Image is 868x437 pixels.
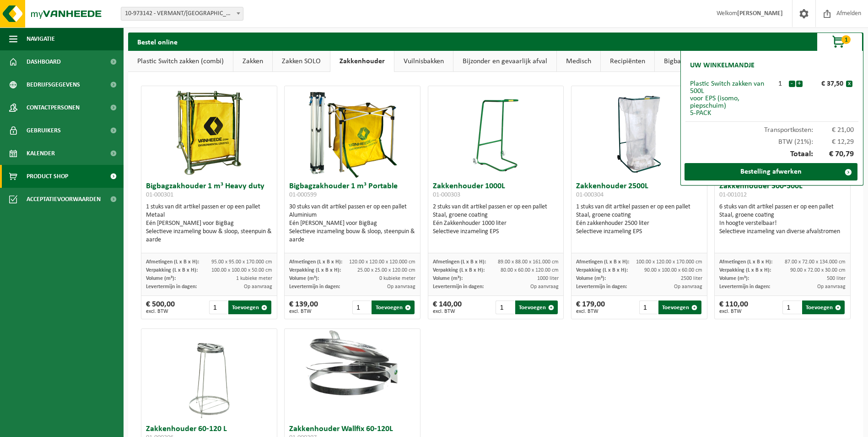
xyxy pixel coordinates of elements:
[27,50,61,73] span: Dashboard
[681,276,702,281] span: 2500 liter
[639,300,658,314] input: 1
[827,276,846,281] span: 500 liter
[228,300,271,314] button: Toevoegen
[27,165,68,188] span: Product Shop
[146,300,175,314] div: € 500,00
[719,182,846,201] h3: Zakkenhouder 300-500L
[289,228,415,244] div: Selectieve inzameling bouw & sloop, steenpuin & aarde
[772,80,788,87] div: 1
[785,259,846,265] span: 87.00 x 72.00 x 134.000 cm
[349,259,415,265] span: 120.00 x 120.00 x 120.000 cm
[433,203,559,236] div: 2 stuks van dit artikel passen er op een pallet
[433,284,484,290] span: Levertermijn in dagen:
[244,284,272,290] span: Op aanvraag
[146,268,198,273] span: Verpakking (L x B x H):
[557,51,600,72] a: Medisch
[394,51,453,72] a: Vuilnisbakken
[289,191,317,198] span: 01-000599
[805,80,846,87] div: € 37,50
[307,86,398,178] img: 01-000599
[576,211,702,219] div: Staal, groene coating
[576,259,629,265] span: Afmetingen (L x B x H):
[685,55,759,76] h2: Uw winkelmandje
[498,259,559,265] span: 89.00 x 88.00 x 161.000 cm
[211,268,272,273] span: 100.00 x 100.00 x 50.00 cm
[289,284,340,290] span: Levertermijn in dagen:
[433,219,559,228] div: Eén Zakkenhouder 1000 liter
[537,276,559,281] span: 1000 liter
[27,27,55,50] span: Navigatie
[146,276,176,281] span: Volume (m³):
[576,228,702,236] div: Selectieve inzameling EPS
[146,259,199,265] span: Afmetingen (L x B x H):
[433,259,486,265] span: Afmetingen (L x B x H):
[644,268,702,273] span: 90.00 x 100.00 x 60.00 cm
[27,96,80,119] span: Contactpersonen
[289,182,415,201] h3: Bigbagzakhouder 1 m³ Portable
[719,191,747,198] span: 01-001012
[146,191,173,198] span: 01-000301
[146,228,272,244] div: Selectieve inzameling bouw & sloop, steenpuin & aarde
[146,284,197,290] span: Levertermijn in dagen:
[128,51,233,72] a: Plastic Switch zakken (combi)
[27,188,101,211] span: Acceptatievoorwaarden
[719,228,846,236] div: Selectieve inzameling van diverse afvalstromen
[146,182,272,201] h3: Bigbagzakhouder 1 m³ Heavy duty
[685,122,858,134] div: Transportkosten:
[387,284,415,290] span: Op aanvraag
[433,182,559,201] h3: Zakkenhouder 1000L
[146,219,272,228] div: Eén [PERSON_NAME] voor BigBag
[576,300,605,314] div: € 179,00
[719,203,846,236] div: 6 stuks van dit artikel passen er op een pallet
[719,268,771,273] span: Verpakking (L x B x H):
[685,163,857,180] a: Bestelling afwerken
[685,134,858,146] div: BTW (21%):
[782,300,801,314] input: 1
[372,300,414,314] button: Toevoegen
[636,259,702,265] span: 100.00 x 120.00 x 170.000 cm
[576,268,628,273] span: Verpakking (L x B x H):
[737,10,783,17] strong: [PERSON_NAME]
[813,126,854,134] span: € 21,00
[576,203,702,236] div: 1 stuks van dit artikel passen er op een pallet
[357,268,415,273] span: 25.00 x 25.00 x 120.00 cm
[289,259,342,265] span: Afmetingen (L x B x H):
[719,284,770,290] span: Levertermijn in dagen:
[674,284,702,290] span: Op aanvraag
[433,211,559,219] div: Staal, groene coating
[233,51,272,72] a: Zakken
[496,300,514,314] input: 1
[352,300,371,314] input: 1
[501,268,559,273] span: 80.00 x 60.00 x 120.00 cm
[796,81,803,87] button: +
[473,86,518,178] img: 01-000303
[330,51,394,72] a: Zakkenhouder
[841,35,851,44] span: 1
[433,268,485,273] span: Verpakking (L x B x H):
[433,309,462,314] span: excl. BTW
[27,119,61,142] span: Gebruikers
[146,203,272,244] div: 1 stuks van dit artikel passen er op een pallet
[285,329,420,397] img: 01-000307
[719,300,748,314] div: € 110,00
[576,276,606,281] span: Volume (m³):
[655,51,696,72] a: Bigbags
[186,329,232,421] img: 01-000306
[576,309,605,314] span: excl. BTW
[163,86,255,178] img: 01-000301
[433,228,559,236] div: Selectieve inzameling EPS
[289,268,341,273] span: Verpakking (L x B x H):
[273,51,330,72] a: Zakken SOLO
[685,146,858,163] div: Totaal:
[289,309,318,314] span: excl. BTW
[121,7,243,20] span: 10-973142 - VERMANT/WILRIJK - WILRIJK
[846,81,852,87] button: x
[719,259,772,265] span: Afmetingen (L x B x H):
[790,268,846,273] span: 90.00 x 72.00 x 30.00 cm
[209,300,227,314] input: 1
[601,51,654,72] a: Recipiënten
[530,284,559,290] span: Op aanvraag
[433,300,462,314] div: € 140,00
[719,276,749,281] span: Volume (m³):
[433,276,463,281] span: Volume (m³):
